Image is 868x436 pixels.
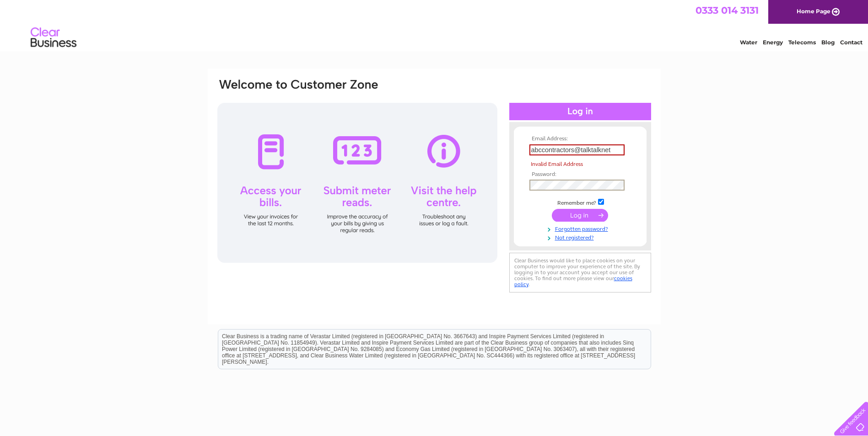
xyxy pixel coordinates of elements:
[509,253,651,292] div: Clear Business would like to place cookies on your computer to improve your experience of the sit...
[527,197,633,207] td: Remember me?
[840,39,863,46] a: Contact
[531,161,583,167] span: Invalid Email Address
[529,233,633,241] a: Not registered?
[695,5,759,16] a: 0333 014 3131
[218,5,651,44] div: Clear Business is a trading name of Verastar Limited (registered in [GEOGRAPHIC_DATA] No. 3667643...
[788,39,816,46] a: Telecoms
[529,224,633,233] a: Forgotten password?
[527,136,633,142] th: Email Address:
[740,39,757,46] a: Water
[821,39,835,46] a: Blog
[527,171,633,178] th: Password:
[514,275,632,287] a: cookies policy
[30,24,77,52] img: logo.png
[552,209,608,222] input: Submit
[763,39,783,46] a: Energy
